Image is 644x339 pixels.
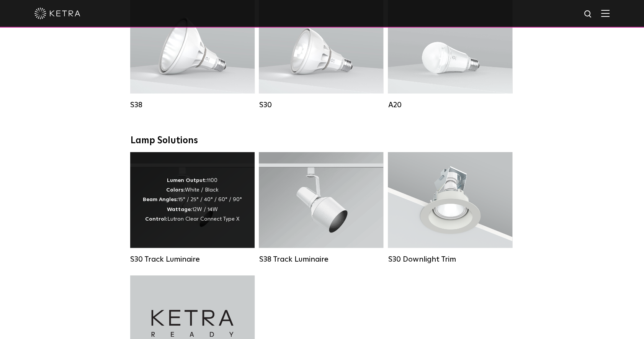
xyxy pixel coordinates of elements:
[388,152,512,264] a: S30 Downlight Trim S30 Downlight Trim
[167,178,207,183] strong: Lumen Output:
[259,100,383,110] div: S30
[143,176,242,224] div: 1100 White / Black 15° / 25° / 40° / 60° / 90° 12W / 14W
[130,100,255,110] div: S38
[601,10,610,17] img: Hamburger%20Nav.svg
[167,207,192,212] strong: Wattage:
[388,100,512,110] div: A20
[130,152,255,264] a: S30 Track Luminaire Lumen Output:1100Colors:White / BlackBeam Angles:15° / 25° / 40° / 60° / 90°W...
[145,216,167,222] strong: Control:
[388,255,512,264] div: S30 Downlight Trim
[259,255,383,264] div: S38 Track Luminaire
[259,152,383,264] a: S38 Track Luminaire Lumen Output:1100Colors:White / BlackBeam Angles:10° / 25° / 40° / 60°Wattage...
[131,135,513,146] div: Lamp Solutions
[584,10,593,19] img: search icon
[143,197,178,202] strong: Beam Angles:
[34,8,80,19] img: ketra-logo-2019-white
[167,216,239,222] span: Lutron Clear Connect Type X
[130,255,255,264] div: S30 Track Luminaire
[166,187,185,193] strong: Colors:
